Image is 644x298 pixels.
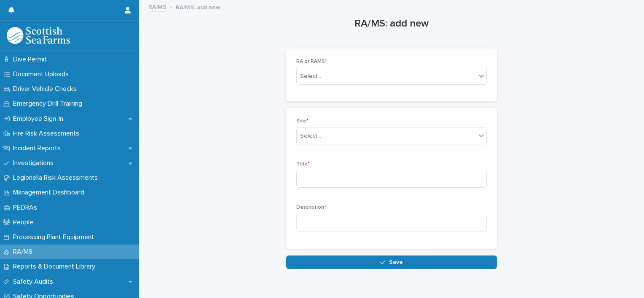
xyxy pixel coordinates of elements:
p: Investigations [10,159,60,167]
span: Description [296,205,326,210]
div: Select... [300,132,321,141]
span: Save [389,259,403,265]
span: Title [296,162,310,167]
p: Emergency Drill Training [10,100,89,108]
p: Fire Risk Assessments [10,130,86,138]
p: RA/MS: add new [176,2,220,11]
p: People [10,218,40,226]
p: Reports & Document Library [10,263,102,271]
span: RA or RAMS [296,59,327,64]
span: Site [296,119,309,124]
p: Dive Permit [10,56,54,64]
p: PEDRAs [10,204,44,212]
h1: RA/MS: add new [286,18,497,30]
button: Save [286,255,497,269]
p: Employee Sign-In [10,115,70,123]
div: Select... [300,72,321,81]
p: Processing Plant Equipment [10,233,101,241]
p: Incident Reports [10,144,67,152]
p: Legionella Risk Assessments [10,174,105,182]
p: RA/MS [10,248,39,256]
p: Management Dashboard [10,189,91,197]
p: Safety Audits [10,278,60,286]
p: Document Uploads [10,70,75,78]
p: Driver Vehicle Checks [10,85,83,93]
img: bPIBxiqnSb2ggTQWdOVV [7,27,70,44]
a: RA/MS [148,2,166,11]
